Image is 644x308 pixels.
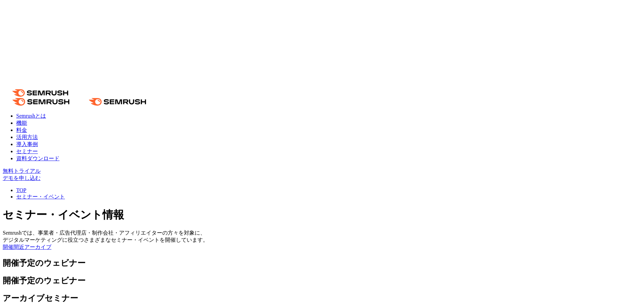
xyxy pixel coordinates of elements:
[16,120,27,126] a: 機能
[16,156,59,161] a: 資料ダウンロード
[16,148,38,154] a: セミナー
[16,127,27,133] a: 料金
[24,244,51,250] a: アーカイブ
[3,208,641,222] h1: セミナー・イベント情報
[16,141,38,147] a: 導入事例
[16,134,38,140] a: 活用方法
[3,293,641,304] h2: アーカイブセミナー
[3,175,41,181] a: デモを申し込む
[3,230,641,244] div: Semrushでは、事業者・広告代理店・制作会社・アフィリエイターの方々を対象に、 デジタルマーケティングに役立つさまざまなセミナー・イベントを開催しています。
[16,113,46,119] a: Semrushとは
[3,258,641,268] h2: 開催予定のウェビナー
[16,194,65,199] a: セミナー・イベント
[16,187,26,193] a: TOP
[3,275,641,286] h2: 開催予定のウェビナー
[3,168,41,174] a: 無料トライアル
[3,244,24,250] a: 開催間近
